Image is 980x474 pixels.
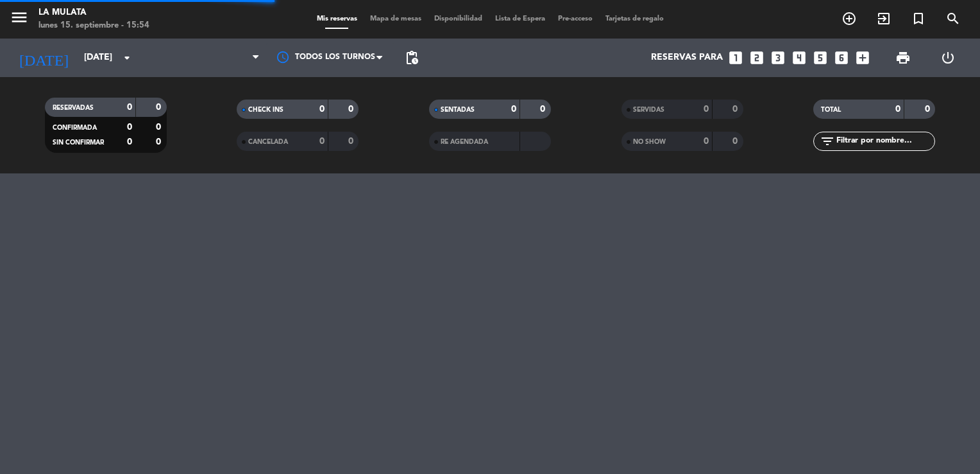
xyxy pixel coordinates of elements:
i: looks_4 [791,49,807,66]
span: Lista de Espera [489,15,552,22]
span: CHECK INS [248,107,283,113]
span: Mis reservas [310,15,364,22]
strong: 0 [511,105,516,114]
div: lunes 15. septiembre - 15:54 [38,19,149,32]
strong: 0 [348,105,356,114]
i: looks_two [748,49,765,66]
i: exit_to_app [876,11,891,26]
i: menu [10,8,29,27]
strong: 0 [732,137,740,146]
div: La Mulata [38,6,149,19]
strong: 0 [732,105,740,114]
i: power_settings_new [940,50,956,66]
span: CONFIRMADA [53,125,97,131]
strong: 0 [127,137,132,146]
span: TOTAL [821,107,841,113]
strong: 0 [895,105,900,114]
span: RESERVADAS [53,105,94,111]
i: turned_in_not [911,11,926,26]
span: pending_actions [404,50,419,66]
i: looks_one [727,49,744,66]
i: add_circle_outline [841,11,857,26]
span: SENTADAS [441,107,475,113]
span: SIN CONFIRMAR [53,139,104,146]
input: Filtrar por nombre... [835,134,934,148]
span: SERVIDAS [633,107,664,113]
span: NO SHOW [633,139,666,145]
i: looks_5 [812,49,829,66]
strong: 0 [925,105,933,114]
i: looks_6 [833,49,850,66]
strong: 0 [704,137,709,146]
div: LOG OUT [925,39,970,77]
span: Tarjetas de regalo [599,15,670,22]
span: Reservas para [651,53,723,63]
strong: 0 [348,137,356,146]
strong: 0 [319,137,325,146]
strong: 0 [704,105,709,114]
i: arrow_drop_down [119,50,135,66]
i: filter_list [820,134,835,149]
span: RE AGENDADA [441,139,488,145]
i: [DATE] [10,44,78,72]
i: looks_3 [770,49,786,66]
strong: 0 [127,103,132,112]
span: Mapa de mesas [364,15,428,22]
span: print [895,50,911,66]
button: menu [10,8,29,31]
span: CANCELADA [248,139,288,145]
i: add_box [854,49,871,66]
strong: 0 [156,123,164,132]
strong: 0 [156,103,164,112]
strong: 0 [156,137,164,146]
strong: 0 [540,105,548,114]
i: search [945,11,961,26]
strong: 0 [319,105,325,114]
strong: 0 [127,123,132,132]
span: Pre-acceso [552,15,599,22]
span: Disponibilidad [428,15,489,22]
